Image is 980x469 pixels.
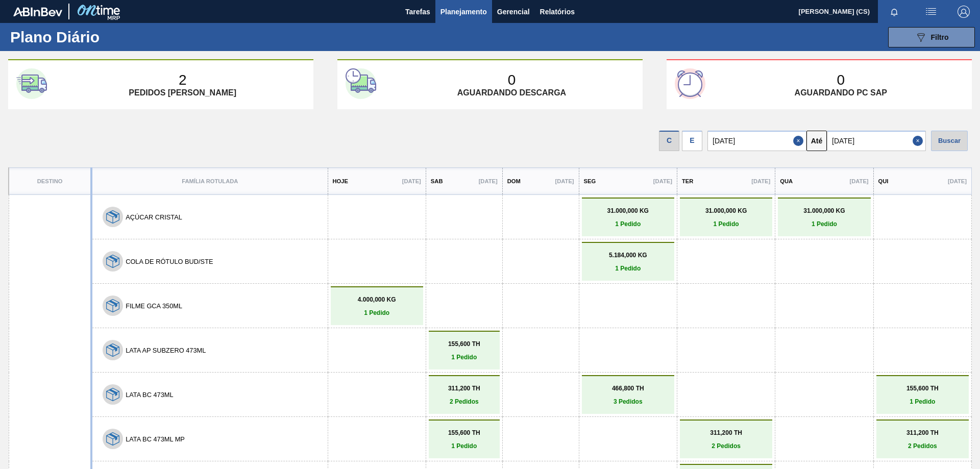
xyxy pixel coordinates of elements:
[440,6,487,18] span: Planejamento
[888,27,975,47] button: Filtro
[793,131,806,151] button: Close
[333,178,348,184] p: Hoje
[106,432,119,446] img: 7hKVVNeldsGH5KwE07rPnOGsQy+SHCf9ftlnweef0E1el2YcIeEt5yaNqj+jPq4oMsVpG1vCxiwYEd4SvddTlxqBvEWZPhf52...
[126,302,182,310] button: FILME GCA 350ML
[126,347,206,354] button: LATA AP SUBZERO 473ML
[659,128,679,151] div: Visão data de Coleta
[10,31,189,43] h1: Plano Diário
[431,385,497,405] a: 311,200 TH2 Pedidos
[584,207,672,214] p: 31.000,000 KG
[948,178,967,184] p: [DATE]
[682,429,770,436] p: 311,200 TH
[402,178,421,184] p: [DATE]
[584,385,672,405] a: 466,800 TH3 Pedidos
[682,131,702,151] div: E
[584,398,672,405] p: 3 Pedidos
[879,442,966,450] p: 2 Pedidos
[878,178,889,184] p: Qui
[106,299,119,312] img: 7hKVVNeldsGH5KwE07rPnOGsQy+SHCf9ftlnweef0E1el2YcIeEt5yaNqj+jPq4oMsVpG1vCxiwYEd4SvddTlxqBvEWZPhf52...
[431,354,497,361] p: 1 Pedido
[584,265,672,272] p: 1 Pedido
[682,207,770,214] p: 31.000,000 KG
[431,178,443,184] p: Sab
[879,429,966,450] a: 311,200 TH2 Pedidos
[682,220,770,228] p: 1 Pedido
[675,68,705,99] img: third-card-icon
[16,68,47,99] img: first-card-icon
[780,220,868,228] p: 1 Pedido
[707,131,806,151] input: dd/mm/yyyy
[584,178,596,184] p: Seg
[333,309,421,316] p: 1 Pedido
[126,435,185,443] button: LATA BC 473ML MP
[129,88,236,97] p: Pedidos [PERSON_NAME]
[659,131,679,151] div: C
[879,385,966,405] a: 155,600 TH1 Pedido
[682,429,770,450] a: 311,200 TH2 Pedidos
[126,258,213,265] button: COLA DE RÓTULO BUD/STE
[913,131,926,151] button: Close
[879,385,966,392] p: 155,600 TH
[780,178,793,184] p: Qua
[13,7,62,16] img: TNhmsLtSVTkK8tSr43FrP2fwEKptu5GPRR3wAAAABJRU5ErkJggg==
[9,168,91,195] th: Destino
[431,429,497,436] p: 155,600 TH
[431,429,497,450] a: 155,600 TH1 Pedido
[431,340,497,361] a: 155,600 TH1 Pedido
[333,296,421,303] p: 4.000,000 KG
[431,385,497,392] p: 311,200 TH
[878,5,911,19] button: Notificações
[780,207,868,228] a: 31.000,000 KG1 Pedido
[837,72,845,88] p: 0
[91,168,328,195] th: Família Rotulada
[584,252,672,272] a: 5.184,000 KG1 Pedido
[106,210,119,224] img: 7hKVVNeldsGH5KwE07rPnOGsQy+SHCf9ftlnweef0E1el2YcIeEt5yaNqj+jPq4oMsVpG1vCxiwYEd4SvddTlxqBvEWZPhf52...
[555,178,574,184] p: [DATE]
[457,88,566,97] p: Aguardando descarga
[405,6,430,18] span: Tarefas
[333,296,421,316] a: 4.000,000 KG1 Pedido
[126,391,173,399] button: LATA BC 473ML
[879,398,966,405] p: 1 Pedido
[179,72,187,88] p: 2
[682,207,770,228] a: 31.000,000 KG1 Pedido
[682,178,693,184] p: Ter
[795,88,887,97] p: Aguardando PC SAP
[925,6,937,18] img: userActions
[827,131,926,151] input: dd/mm/yyyy
[431,442,497,450] p: 1 Pedido
[653,178,672,184] p: [DATE]
[106,343,119,357] img: 7hKVVNeldsGH5KwE07rPnOGsQy+SHCf9ftlnweef0E1el2YcIeEt5yaNqj+jPq4oMsVpG1vCxiwYEd4SvddTlxqBvEWZPhf52...
[540,6,575,18] span: Relatórios
[682,442,770,450] p: 2 Pedidos
[806,131,827,151] button: Até
[346,68,376,99] img: second-card-icon
[850,178,869,184] p: [DATE]
[931,131,968,151] div: Buscar
[682,128,702,151] div: Visão Data de Entrega
[584,252,672,259] p: 5.184,000 KG
[584,220,672,228] p: 1 Pedido
[106,255,119,268] img: 7hKVVNeldsGH5KwE07rPnOGsQy+SHCf9ftlnweef0E1el2YcIeEt5yaNqj+jPq4oMsVpG1vCxiwYEd4SvddTlxqBvEWZPhf52...
[106,388,119,401] img: 7hKVVNeldsGH5KwE07rPnOGsQy+SHCf9ftlnweef0E1el2YcIeEt5yaNqj+jPq4oMsVpG1vCxiwYEd4SvddTlxqBvEWZPhf52...
[507,178,521,184] p: Dom
[780,207,868,214] p: 31.000,000 KG
[431,398,497,405] p: 2 Pedidos
[497,6,530,18] span: Gerencial
[931,33,949,41] span: Filtro
[584,207,672,228] a: 31.000,000 KG1 Pedido
[958,6,970,18] img: Logout
[479,178,498,184] p: [DATE]
[879,429,966,436] p: 311,200 TH
[508,72,516,88] p: 0
[751,178,770,184] p: [DATE]
[431,340,497,348] p: 155,600 TH
[126,213,182,221] button: AÇÚCAR CRISTAL
[584,385,672,392] p: 466,800 TH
